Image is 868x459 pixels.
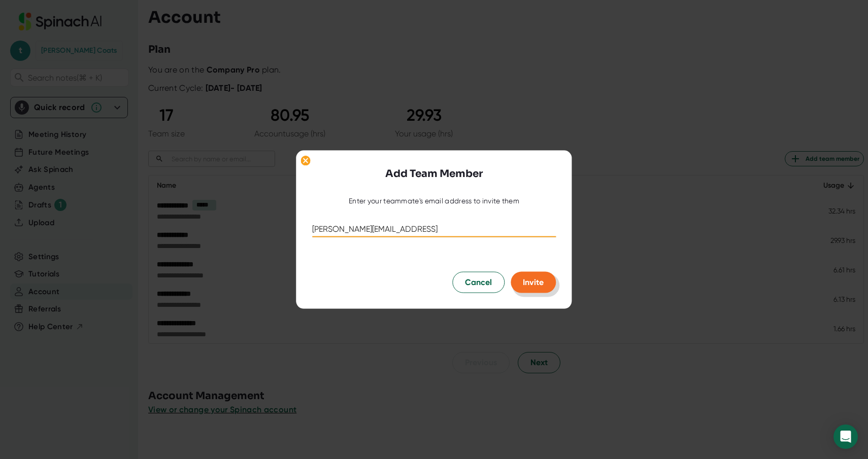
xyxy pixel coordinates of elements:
[465,276,492,288] span: Cancel
[833,425,858,449] div: Open Intercom Messenger
[349,197,519,206] div: Enter your teammate's email address to invite them
[523,277,544,287] span: Invite
[312,221,556,237] input: kale@acme.co
[452,271,505,293] button: Cancel
[385,166,483,182] h3: Add Team Member
[511,271,556,293] button: Invite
